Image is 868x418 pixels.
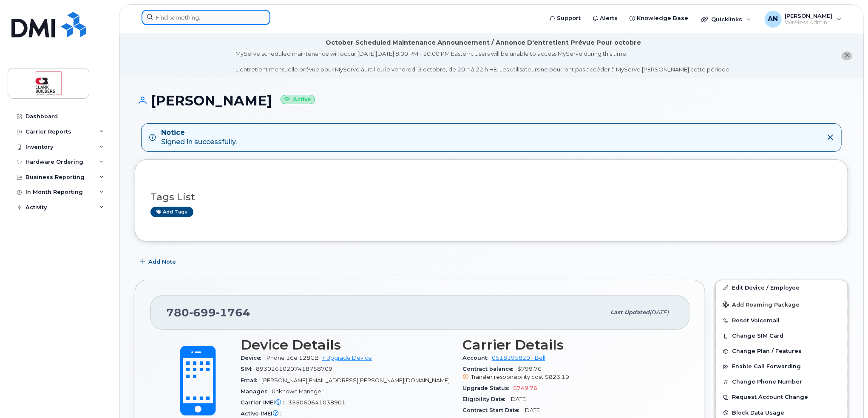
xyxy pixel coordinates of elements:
[723,301,800,310] span: Add Roaming Package
[842,51,852,60] button: close notification
[150,207,193,217] a: Add tags
[261,377,450,384] span: [PERSON_NAME][EMAIL_ADDRESS][PERSON_NAME][DOMAIN_NAME]
[716,359,848,374] button: Enable Call Forwarding
[166,306,250,319] span: 780
[322,355,372,361] a: + Upgrade Device
[462,396,509,402] span: Eligibility Date
[716,374,848,390] button: Change Phone Number
[716,313,848,328] button: Reset Voicemail
[288,399,346,406] span: 355060641038901
[272,388,323,395] span: Unknown Manager
[241,377,261,384] span: Email
[509,396,528,402] span: [DATE]
[462,366,674,381] span: $799.76
[281,95,315,105] small: Active
[161,128,237,138] strong: Notice
[241,337,452,353] h3: Device Details
[716,344,848,359] button: Change Plan / Features
[148,258,176,266] span: Add Note
[462,355,492,361] span: Account
[462,407,523,413] span: Contract Start Date
[241,366,256,372] span: SIM
[256,366,332,372] span: 89302610207418758709
[716,280,848,296] a: Edit Device / Employee
[492,355,545,361] a: 0518195820 - Bell
[326,38,641,47] div: October Scheduled Maintenance Announcement / Annonce D'entretient Prévue Pour octobre
[545,374,569,380] span: $823.19
[161,128,237,148] div: Signed in successfully.
[462,337,674,353] h3: Carrier Details
[716,328,848,344] button: Change SIM Card
[241,399,288,406] span: Carrier IMEI
[462,385,513,391] span: Upgrade Status
[265,355,319,361] span: iPhone 16e 128GB
[513,385,537,391] span: $749.76
[732,364,801,370] span: Enable Call Forwarding
[216,306,250,319] span: 1764
[286,410,291,417] span: —
[716,296,848,313] button: Add Roaming Package
[462,366,517,372] span: Contract balance
[241,355,265,361] span: Device
[135,93,848,108] h1: [PERSON_NAME]
[150,192,832,202] h3: Tags List
[135,254,183,270] button: Add Note
[523,407,542,413] span: [DATE]
[241,388,272,395] span: Manager
[471,374,543,380] span: Transfer responsibility cost
[732,348,802,355] span: Change Plan / Features
[716,390,848,405] button: Request Account Change
[650,309,669,316] span: [DATE]
[189,306,216,319] span: 699
[236,50,731,74] div: MyServe scheduled maintenance will occur [DATE][DATE] 8:00 PM - 10:00 PM Eastern. Users will be u...
[610,309,650,316] span: Last updated
[241,410,286,417] span: Active IMEI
